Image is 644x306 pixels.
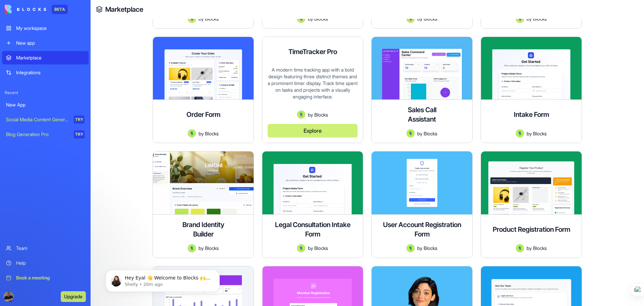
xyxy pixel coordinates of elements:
img: Avatar [516,15,524,23]
span: by [199,245,204,252]
img: Avatar [407,244,415,252]
h4: Intake Form [514,110,549,119]
img: Avatar [297,15,305,23]
a: New app [2,36,89,50]
div: My workspace [16,25,85,32]
a: TimeTracker ProA modern time tracking app with a bold design featuring three distinct themes and ... [262,37,363,143]
div: Help [16,260,85,266]
img: Avatar [407,15,415,23]
iframe: Intercom notifications message [96,256,230,303]
img: Avatar [516,129,524,137]
h4: Brand Identity Builder [176,220,230,239]
a: Marketplace [105,5,143,14]
span: Blocks [314,245,328,252]
a: User Account Registration FormAvatarbyBlocks [371,151,473,258]
div: BETA [52,5,68,14]
a: My workspace [2,21,89,35]
a: Brand Identity BuilderAvatarbyBlocks [153,151,254,258]
div: Team [16,245,85,252]
a: Marketplace [2,51,89,64]
div: Integrations [16,69,85,76]
a: Sales Call AssistantAvatarbyBlocks [371,37,473,143]
span: Blocks [533,245,547,252]
span: by [308,111,313,118]
span: Recent [2,90,89,95]
span: Blocks [205,245,219,252]
h4: Sales Call Assistant [395,105,449,124]
span: Blocks [314,15,328,22]
h4: Legal Consultation Intake Form [268,220,358,239]
div: TRY [74,116,85,124]
span: by [417,245,422,252]
div: Book a meeting [16,274,85,281]
a: Team [2,242,89,255]
a: New App [2,98,89,112]
a: Product Registration FormAvatarbyBlocks [481,151,582,258]
span: Blocks [424,15,437,22]
a: Social Media Content GeneratorTRY [2,113,89,126]
span: by [527,130,532,137]
img: Avatar [188,129,196,137]
div: Social Media Content Generator [6,116,69,123]
a: Blog Generation ProTRY [2,128,89,141]
div: New app [16,40,85,46]
img: Avatar [297,244,305,252]
a: BETA [5,5,68,14]
span: by [527,245,532,252]
a: Intake FormAvatarbyBlocks [481,37,582,143]
a: Order FormAvatarbyBlocks [153,37,254,143]
span: Blocks [205,15,219,22]
span: Blocks [533,130,547,137]
span: Blocks [205,130,219,137]
div: Marketplace [16,54,85,61]
div: A modern time tracking app with a bold design featuring three distinct themes and a prominent tim... [268,67,358,111]
a: Book a meeting [2,271,89,285]
a: Integrations [2,66,89,79]
img: Avatar [516,244,524,252]
button: Explore [268,124,358,137]
a: Legal Consultation Intake FormAvatarbyBlocks [262,151,363,258]
img: Avatar [188,15,196,23]
span: by [527,15,532,22]
span: by [308,15,313,22]
span: by [417,130,422,137]
span: by [199,130,204,137]
h4: User Account Registration Form [377,220,467,239]
span: Blocks [314,111,328,118]
img: ACg8ocIVsvydE8A5AB97KHThCT7U5GstpMLS1pRiuO3YvEL_rFIKgiFe=s96-c [3,291,14,302]
div: New App [6,101,85,108]
h4: Order Form [186,110,220,119]
div: Blog Generation Pro [6,131,69,138]
img: Avatar [297,111,305,119]
span: by [308,245,313,252]
span: Blocks [424,245,437,252]
span: Blocks [533,15,547,22]
img: Avatar [407,129,415,137]
h4: Product Registration Form [493,225,570,234]
img: Avatar [188,244,196,252]
img: logo [5,5,46,14]
h4: TimeTracker Pro [288,47,337,56]
a: Upgrade [61,293,86,300]
div: TRY [74,130,85,138]
span: by [199,15,204,22]
span: Blocks [424,130,437,137]
button: Upgrade [61,291,86,302]
span: by [417,15,422,22]
a: Help [2,256,89,270]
